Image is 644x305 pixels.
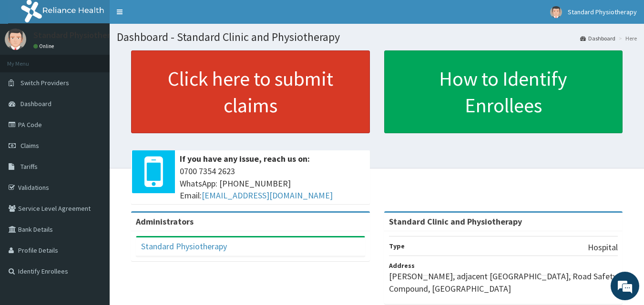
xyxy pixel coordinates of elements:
div: Minimize live chat window [156,5,179,28]
b: Type [389,242,405,250]
span: Tariffs [20,162,38,171]
b: If you have any issue, reach us on: [180,153,310,164]
img: d_794563401_company_1708531726252_794563401 [18,48,39,71]
li: Here [616,34,637,42]
p: [PERSON_NAME], adjacent [GEOGRAPHIC_DATA], Road Safety Compound, [GEOGRAPHIC_DATA] [389,270,618,295]
b: Administrators [136,216,194,227]
img: User Image [5,29,26,50]
textarea: Type your message and hit 'Enter' [5,204,182,237]
p: Standard Physiotherapy [33,31,123,39]
span: Dashboard [20,99,51,108]
div: Chat with us now [50,53,160,66]
a: How to Identify Enrollees [384,50,623,133]
h1: Dashboard - Standard Clinic and Physiotherapy [117,31,637,43]
span: Standard Physiotherapy [568,8,637,16]
strong: Standard Clinic and Physiotherapy [389,216,522,227]
img: User Image [550,6,562,18]
a: Click here to submit claims [131,50,370,133]
a: Online [33,43,56,49]
span: Claims [20,141,39,150]
span: 0700 7354 2623 WhatsApp: [PHONE_NUMBER] Email: [180,165,365,202]
a: Dashboard [580,34,615,42]
b: Address [389,261,415,270]
span: We're online! [55,92,132,188]
a: [EMAIL_ADDRESS][DOMAIN_NAME] [202,190,333,201]
span: Switch Providers [20,79,69,87]
p: Hospital [588,241,618,254]
a: Standard Physiotherapy [141,241,227,252]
